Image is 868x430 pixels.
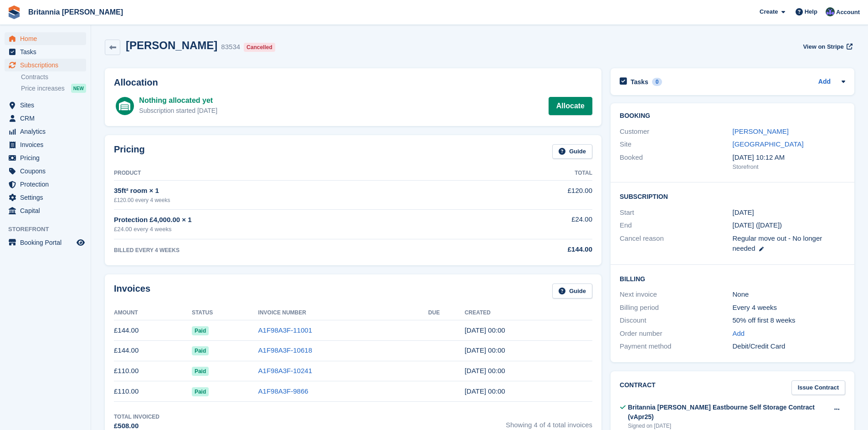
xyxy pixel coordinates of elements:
a: menu [5,236,86,249]
a: A1F98A3F-9866 [258,387,308,395]
a: Issue Contract [791,380,845,395]
th: Due [428,306,465,320]
span: Help [805,7,817,16]
a: View on Stripe [799,39,854,54]
div: Start [620,207,732,218]
time: 2025-05-06 23:00:40 UTC [465,387,505,395]
th: Status [192,306,258,320]
a: menu [5,178,86,191]
div: Customer [620,126,732,137]
div: Subscription started [DATE] [139,106,217,116]
span: Tasks [20,46,75,58]
h2: [PERSON_NAME] [126,39,217,51]
a: A1F98A3F-11001 [258,326,312,334]
h2: Subscription [620,192,845,201]
span: View on Stripe [803,42,843,51]
span: Sites [20,99,75,111]
div: Britannia [PERSON_NAME] Eastbourne Self Storage Contract (vApr25) [628,403,828,422]
span: Subscriptions [20,59,75,71]
td: £144.00 [114,320,192,341]
a: Price increases NEW [21,83,86,93]
a: menu [5,191,86,204]
div: Nothing allocated yet [139,95,217,106]
th: Amount [114,306,192,320]
th: Total [477,166,592,181]
a: Add [818,77,831,87]
div: Order number [620,329,732,339]
th: Invoice Number [258,306,428,320]
th: Product [114,166,477,181]
a: Contracts [21,73,86,81]
time: 2025-07-01 23:00:33 UTC [465,346,505,354]
img: Lee Cradock [826,7,835,16]
span: Pricing [20,152,75,164]
h2: Invoices [114,283,150,298]
span: Home [20,32,75,45]
span: Booking Portal [20,236,75,249]
img: stora-icon-8386f47178a22dfd0bd8f6a31ec36ba5ce8667c1dd55bd0f319d3a0aa187defe.svg [7,5,21,19]
a: menu [5,99,86,111]
div: Site [620,139,732,150]
div: Discount [620,315,732,326]
div: Next invoice [620,289,732,300]
time: 2025-05-06 23:00:00 UTC [733,207,754,218]
h2: Pricing [114,144,145,159]
span: Account [836,8,860,17]
span: Regular move out - No longer needed [733,234,822,253]
a: menu [5,204,86,217]
a: [PERSON_NAME] [733,127,789,135]
span: Coupons [20,165,75,177]
a: menu [5,59,86,71]
div: NEW [71,84,86,93]
div: Billing period [620,303,732,313]
h2: Contract [620,380,656,395]
div: £144.00 [477,244,592,255]
span: [DATE] ([DATE]) [733,221,782,229]
div: None [733,289,845,300]
span: Paid [192,387,209,396]
time: 2025-07-29 23:00:34 UTC [465,326,505,334]
td: £110.00 [114,361,192,381]
div: Signed on [DATE] [628,422,828,430]
a: A1F98A3F-10241 [258,367,312,374]
div: Cancelled [244,43,275,52]
div: £24.00 every 4 weeks [114,225,477,234]
td: £24.00 [477,209,592,239]
div: End [620,220,732,231]
a: menu [5,165,86,177]
a: menu [5,138,86,151]
span: Paid [192,326,209,335]
a: Preview store [75,237,86,248]
span: Protection [20,178,75,191]
a: menu [5,152,86,164]
a: menu [5,46,86,58]
span: Create [760,7,778,16]
a: Allocate [549,97,592,115]
div: Cancel reason [620,233,732,254]
span: CRM [20,112,75,125]
h2: Allocation [114,77,592,88]
div: BILLED EVERY 4 WEEKS [114,246,477,254]
div: [DATE] 10:12 AM [733,152,845,163]
a: menu [5,125,86,138]
div: Payment method [620,341,732,352]
div: Total Invoiced [114,413,159,421]
span: Settings [20,191,75,204]
a: menu [5,32,86,45]
a: Britannia [PERSON_NAME] [25,5,127,20]
span: Storefront [8,225,91,234]
span: Invoices [20,138,75,151]
div: 50% off first 8 weeks [733,315,845,326]
span: Price increases [21,84,65,93]
time: 2025-06-03 23:00:15 UTC [465,367,505,374]
div: 35ft² room × 1 [114,186,477,196]
span: Capital [20,204,75,217]
span: Analytics [20,125,75,138]
span: Paid [192,346,209,355]
a: Guide [552,283,592,298]
div: 83534 [221,42,240,52]
h2: Billing [620,274,845,283]
th: Created [465,306,592,320]
a: A1F98A3F-10618 [258,346,312,354]
div: Booked [620,152,732,172]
